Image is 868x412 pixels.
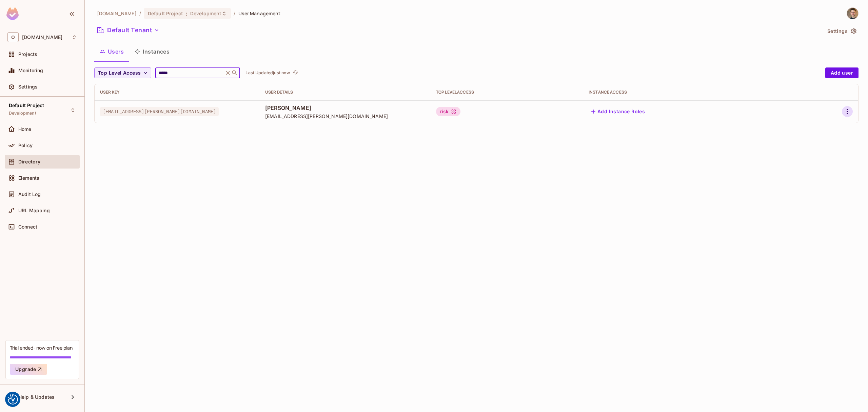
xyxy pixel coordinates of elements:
[436,90,578,95] div: Top Level Access
[100,107,219,116] span: [EMAIL_ADDRESS][PERSON_NAME][DOMAIN_NAME]
[18,143,33,148] span: Policy
[265,104,425,112] span: [PERSON_NAME]
[98,69,141,77] span: Top Level Access
[9,111,36,116] span: Development
[18,159,40,164] span: Directory
[94,25,162,36] button: Default Tenant
[100,90,254,95] div: User Key
[190,10,221,17] span: Development
[290,69,299,77] span: Click to refresh data
[94,67,151,78] button: Top Level Access
[9,103,44,108] span: Default Project
[185,11,188,16] span: :
[18,68,43,73] span: Monitoring
[293,70,298,76] span: refresh
[94,43,129,60] button: Users
[18,208,50,213] span: URL Mapping
[825,67,859,78] button: Add user
[139,10,141,17] li: /
[847,8,858,19] img: Rokas Ulys
[6,7,19,20] img: SReyMgAAAABJRU5ErkJggg==
[238,10,281,17] span: User Management
[265,113,425,119] span: [EMAIL_ADDRESS][PERSON_NAME][DOMAIN_NAME]
[22,35,62,40] span: Workspace: oxylabs.io
[18,224,37,230] span: Connect
[234,10,235,17] li: /
[129,43,175,60] button: Instances
[10,345,73,351] div: Trial ended- now on Free plan
[18,394,55,400] span: Help & Updates
[589,106,648,117] button: Add Instance Roles
[18,52,37,57] span: Projects
[18,84,38,90] span: Settings
[8,394,18,405] img: Revisit consent button
[18,126,32,132] span: Home
[7,32,19,42] span: O
[97,10,137,17] span: the active workspace
[825,26,859,37] button: Settings
[10,364,47,375] button: Upgrade
[436,107,460,116] div: risk
[291,69,299,77] button: refresh
[148,10,183,17] span: Default Project
[18,175,39,181] span: Elements
[245,70,290,76] p: Last Updated just now
[8,394,18,405] button: Consent Preferences
[589,90,788,95] div: Instance Access
[18,192,41,197] span: Audit Log
[265,90,425,95] div: User Details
